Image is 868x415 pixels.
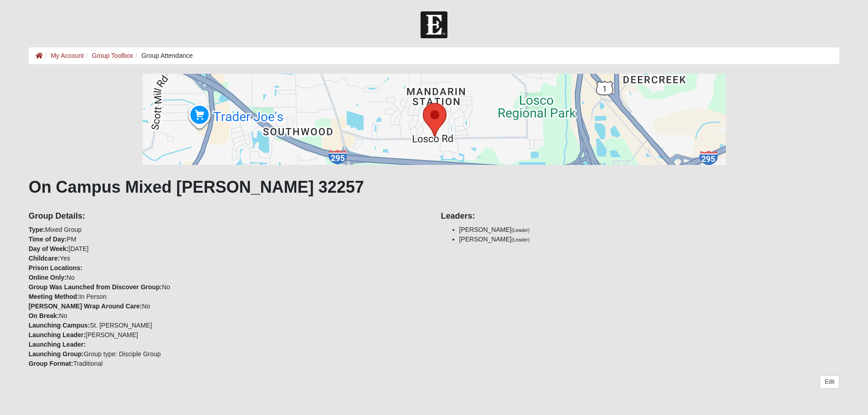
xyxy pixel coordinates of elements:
strong: Time of Day: [29,236,67,243]
a: Edit [820,375,839,389]
strong: Childcare: [29,255,60,262]
h1: On Campus Mixed [PERSON_NAME] 32257 [29,177,840,197]
strong: Online Only: [29,274,67,281]
img: Church of Eleven22 Logo [421,11,447,38]
h4: Leaders: [441,211,840,221]
strong: Prison Locations: [29,264,82,272]
small: (Leader) [512,227,530,233]
strong: Type: [29,226,45,233]
strong: [PERSON_NAME] Wrap Around Care: [29,302,142,310]
li: [PERSON_NAME] [459,235,840,244]
small: (Leader) [512,237,530,242]
strong: Launching Campus: [29,322,90,329]
strong: Day of Week: [29,245,69,252]
strong: Meeting Method: [29,293,79,300]
a: My Account [51,52,83,59]
li: [PERSON_NAME] [459,225,840,235]
li: Group Attendance [133,51,193,61]
strong: Launching Leader: [29,331,86,338]
strong: Launching Group: [29,350,84,358]
strong: Group Format: [29,360,73,367]
div: Mixed Group PM [DATE] Yes No No In Person No No St. [PERSON_NAME] [PERSON_NAME] Group type: Disci... [22,205,434,369]
strong: On Break: [29,312,59,319]
strong: Launching Leader: [29,341,86,348]
strong: Group Was Launched from Discover Group: [29,283,162,291]
a: Group Toolbox [92,52,134,59]
h4: Group Details: [29,211,427,221]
